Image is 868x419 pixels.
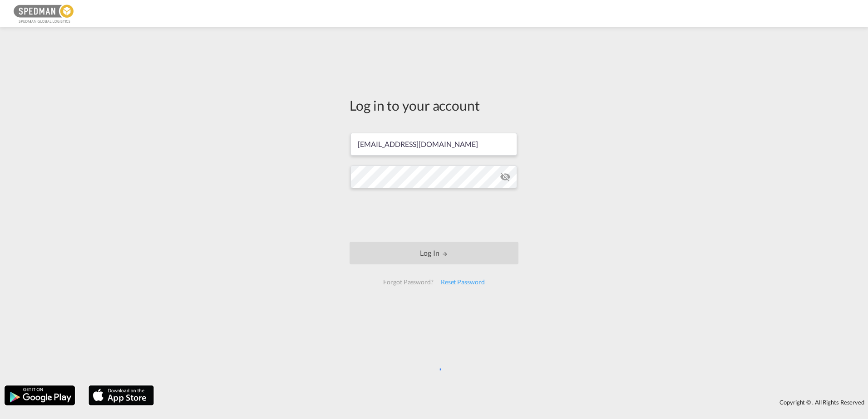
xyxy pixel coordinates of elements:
iframe: reCAPTCHA [365,197,503,233]
input: Enter email/phone number [350,133,517,156]
div: Log in to your account [350,96,518,115]
button: LOGIN [350,242,518,264]
md-icon: icon-eye-off [500,171,511,182]
img: google.png [4,385,76,406]
div: Reset Password [437,274,488,290]
img: apple.png [88,385,155,406]
img: c12ca350ff1b11efb6b291369744d907.png [14,4,75,24]
div: Forgot Password? [380,274,437,290]
div: Copyright © . All Rights Reserved [158,395,868,410]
